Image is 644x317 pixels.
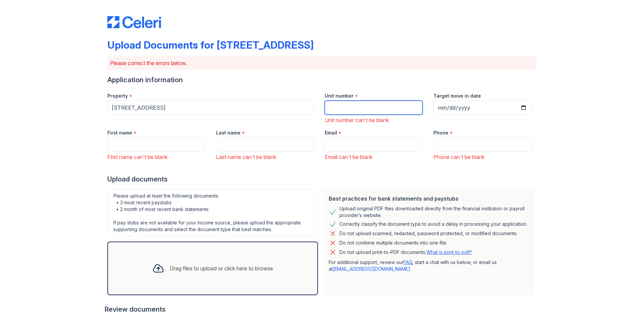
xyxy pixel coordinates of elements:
[329,195,529,203] div: Best practices for bank statements and paystubs
[339,239,447,247] div: Do not combine multiple documents into one file.
[216,129,240,136] label: Last name
[107,129,132,136] label: First name
[433,129,448,136] label: Phone
[216,153,314,161] div: Last name can't be blank
[110,59,534,67] p: Please correct the errors below.
[325,116,423,124] div: Unit number can't be blank
[107,75,537,85] div: Application information
[333,266,410,272] a: [EMAIL_ADDRESS][DOMAIN_NAME]
[404,259,412,265] a: FAQ
[105,305,537,314] div: Review documents
[339,220,527,228] div: Correctly classify the document type to avoid a delay in processing your application.
[107,189,318,236] div: Please upload at least the following documents: • 3 most recent paystubs • 2 month of most recent...
[107,16,161,28] img: CE_Logo_Blue-a8612792a0a2168367f1c8372b55b34899dd931a85d93a1a3d3e32e68fde9ad4.png
[329,259,529,272] p: For additional support, review our , start a chat with us below, or email us at
[170,264,273,272] div: Drag files to upload or click here to browse
[107,39,314,51] div: Upload Documents for [STREET_ADDRESS]
[433,153,531,161] div: Phone can't be blank
[107,93,128,99] label: Property
[433,93,481,99] label: Target move in date
[426,249,472,255] a: What is print-to-pdf?
[339,249,472,256] p: Do not upload print-to-PDF documents.
[325,93,354,99] label: Unit number
[339,205,529,219] div: Upload original PDF files downloaded directly from the financial institution or payroll provider’...
[107,174,537,184] div: Upload documents
[325,153,423,161] div: Email can't be blank
[339,229,518,237] div: Do not upload scanned, redacted, password protected, or modified documents.
[107,153,205,161] div: First name can't be blank
[325,129,337,136] label: Email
